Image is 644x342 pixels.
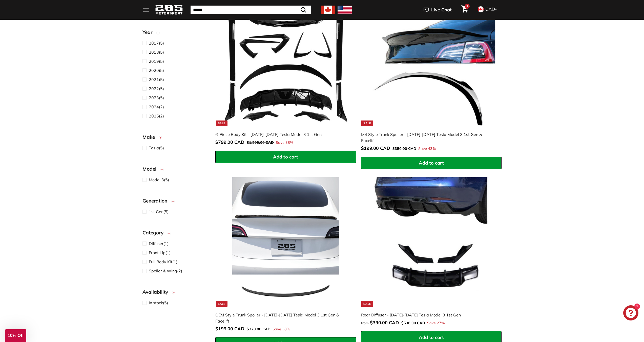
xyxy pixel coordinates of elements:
[215,131,351,137] div: 6-Piece Body Kit - [DATE]-[DATE] Tesla Model 3 1st Gen
[149,76,164,83] span: (5)
[149,259,177,265] span: (1)
[8,333,24,338] span: 10% Off
[622,305,640,322] inbox-online-store-chat: Shopify online store chat
[361,172,502,331] a: Sale tesla model 3 rear diffuser Rear Diffuser - [DATE]-[DATE] Tesla Model 3 1st Gen Save 27%
[427,320,445,326] span: Save 27%
[5,329,26,342] div: 10% Off
[361,131,497,144] div: M4 Style Trunk Spoiler - [DATE]-[DATE] Tesla Model 3 1st Gen & Facelift
[361,120,373,126] div: Sale
[419,160,444,166] span: Add to cart
[370,320,399,326] span: $390.00 CAD
[361,157,502,169] button: Add to cart
[142,133,159,141] span: Make
[142,29,156,36] span: Year
[142,165,160,173] span: Model
[149,67,164,73] span: (5)
[149,240,169,247] span: (1)
[149,50,159,55] span: 2018
[149,95,159,100] span: 2023
[142,197,171,205] span: Generation
[247,327,271,331] span: $320.00 CAD
[361,301,373,307] div: Sale
[155,4,183,16] img: Logo_285_Motorsport_areodynamics_components
[215,151,356,163] button: Add to cart
[149,250,165,255] span: Front Lip
[458,1,471,18] a: Cart
[276,140,293,146] span: Save 38%
[216,301,227,307] div: Sale
[215,326,244,332] span: $199.00 CAD
[149,300,163,305] span: In stock
[149,40,164,46] span: (5)
[142,287,207,299] button: Availability
[149,68,159,73] span: 2020
[417,4,458,16] button: Live Chat
[466,4,468,8] span: 1
[401,321,425,325] span: $536.00 CAD
[142,164,207,176] button: Model
[142,27,207,40] button: Year
[142,196,207,208] button: Generation
[191,6,311,14] input: Search
[419,334,444,340] span: Add to cart
[149,59,159,64] span: 2019
[149,145,164,151] span: (5)
[149,250,171,256] span: (1)
[149,104,164,110] span: (2)
[392,146,416,151] span: $350.00 CAD
[361,321,369,325] span: from
[149,177,169,183] span: (5)
[273,154,298,160] span: Add to cart
[149,58,164,64] span: (5)
[149,268,177,273] span: Spoiler & Wing
[149,77,159,82] span: 2021
[367,177,496,307] img: tesla model 3 rear diffuser
[215,172,356,337] a: Sale OEM Style Trunk Spoiler - [DATE]-[DATE] Tesla Model 3 1st Gen & Facelift Save 38%
[361,145,390,151] span: $199.00 CAD
[485,6,495,12] span: CAD
[361,312,497,318] div: Rear Diffuser - [DATE]-[DATE] Tesla Model 3 1st Gen
[149,86,164,92] span: (5)
[418,146,436,152] span: Save 43%
[149,241,163,246] span: Diffuser
[215,312,351,324] div: OEM Style Trunk Spoiler - [DATE]-[DATE] Tesla Model 3 1st Gen & Facelift
[149,113,159,118] span: 2025
[149,209,169,215] span: (5)
[247,140,274,145] span: $1,299.00 CAD
[149,209,163,214] span: 1st Gen
[149,259,172,264] span: Full Body Kit
[142,288,172,296] span: Availability
[149,113,164,119] span: (2)
[149,86,159,91] span: 2022
[215,139,244,145] span: $799.00 CAD
[149,300,168,306] span: (5)
[149,104,159,109] span: 2024
[149,49,164,55] span: (5)
[149,41,159,46] span: 2017
[149,145,159,150] span: Tesla
[142,228,207,240] button: Category
[149,268,182,274] span: (2)
[149,95,164,101] span: (5)
[431,7,452,13] span: Live Chat
[142,229,167,236] span: Category
[216,120,227,126] div: Sale
[149,177,164,182] span: Model 3
[142,132,207,145] button: Make
[273,327,290,332] span: Save 38%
